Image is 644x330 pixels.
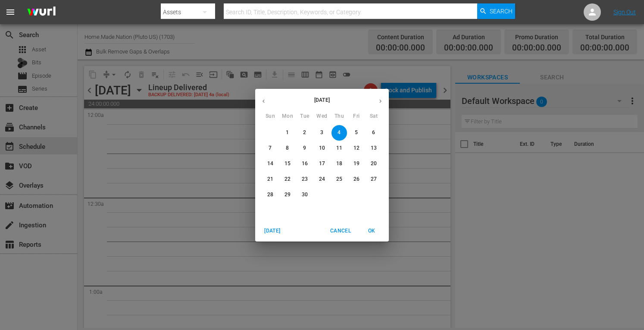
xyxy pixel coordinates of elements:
button: 15 [280,156,295,172]
p: 28 [267,191,273,198]
button: 19 [349,156,364,172]
p: 20 [371,160,377,167]
button: 5 [349,125,364,141]
button: 17 [314,156,330,172]
button: 4 [331,125,347,141]
p: 6 [372,129,375,136]
button: [DATE] [259,224,286,238]
p: 18 [336,160,342,167]
p: 13 [371,145,377,152]
button: 22 [280,172,295,187]
button: 21 [263,172,278,187]
button: 23 [297,172,313,187]
button: 24 [314,172,330,187]
button: 2 [297,125,313,141]
span: Mon [280,112,295,121]
p: 30 [302,191,308,198]
button: 14 [263,156,278,172]
p: 27 [371,176,377,183]
p: 29 [284,191,291,198]
p: 21 [267,176,273,183]
button: 28 [263,187,278,203]
button: 20 [366,156,381,172]
span: OK [361,226,382,236]
span: Fri [349,112,364,121]
span: Cancel [330,226,351,236]
button: 25 [331,172,347,187]
button: 7 [263,141,278,156]
button: 13 [366,141,381,156]
p: 19 [353,160,360,167]
p: [DATE] [272,96,372,104]
img: ans4CAIJ8jUAAAAAAAAAAAAAAAAAAAAAAAAgQb4GAAAAAAAAAAAAAAAAAAAAAAAAJMjXAAAAAAAAAAAAAAAAAAAAAAAAgAT5G... [21,2,62,22]
button: 18 [331,156,347,172]
span: menu [5,7,16,17]
span: Sun [263,112,278,121]
button: Cancel [327,224,354,238]
button: 10 [314,141,330,156]
p: 22 [284,176,291,183]
button: 30 [297,187,313,203]
button: OK [358,224,385,238]
p: 16 [302,160,308,167]
button: 29 [280,187,295,203]
span: Search [490,3,513,19]
p: 23 [302,176,308,183]
p: 15 [284,160,291,167]
p: 26 [353,176,360,183]
p: 11 [336,145,342,152]
p: 24 [319,176,325,183]
span: Sat [366,112,381,121]
span: Thu [331,112,347,121]
button: 16 [297,156,313,172]
p: 5 [355,129,358,136]
button: 27 [366,172,381,187]
span: [DATE] [262,226,283,236]
button: 1 [280,125,295,141]
span: Wed [314,112,330,121]
button: 6 [366,125,381,141]
p: 12 [353,145,360,152]
button: 9 [297,141,313,156]
span: Tue [297,112,313,121]
p: 17 [319,160,325,167]
button: 3 [314,125,330,141]
p: 2 [303,129,306,136]
p: 9 [303,145,306,152]
p: 3 [320,129,323,136]
a: Sign Out [613,9,636,16]
button: 26 [349,172,364,187]
p: 10 [319,145,325,152]
p: 7 [269,145,272,152]
p: 25 [336,176,342,183]
button: 12 [349,141,364,156]
p: 1 [286,129,289,136]
button: 8 [280,141,295,156]
button: 11 [331,141,347,156]
p: 8 [286,145,289,152]
p: 4 [338,129,341,136]
p: 14 [267,160,273,167]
